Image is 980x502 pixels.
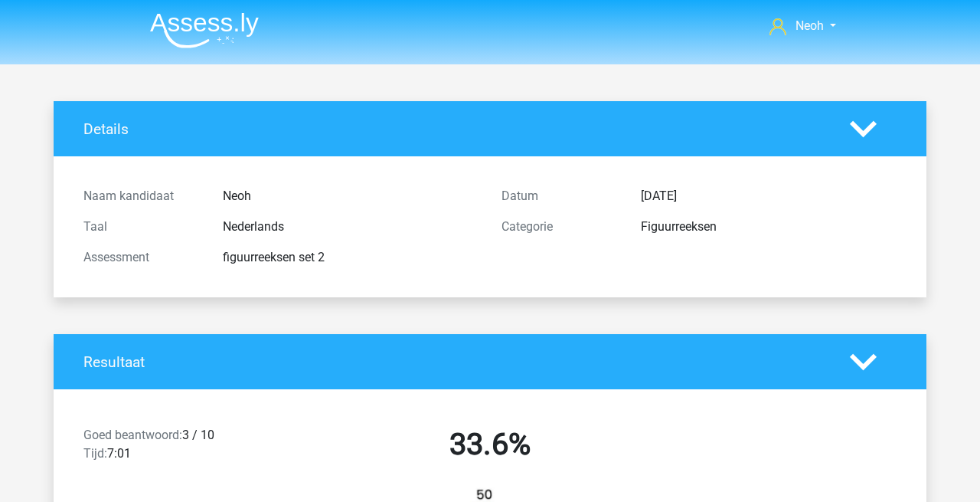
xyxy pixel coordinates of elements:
span: Tijd: [83,446,107,461]
div: Nederlands [211,218,490,236]
a: Neoh [763,17,842,35]
div: 3 / 10 7:01 [72,426,281,469]
h2: 33.6% [292,426,688,463]
img: Assessly [150,12,259,48]
div: Datum [490,187,629,205]
div: figuurreeksen set 2 [211,248,490,267]
span: Neoh [795,18,824,33]
div: Categorie [490,218,629,236]
div: Taal [72,218,211,236]
h4: Resultaat [83,353,827,371]
span: Goed beantwoord: [83,428,182,442]
div: Naam kandidaat [72,187,211,205]
div: Neoh [211,187,490,205]
h4: Details [83,120,827,138]
div: Assessment [72,248,211,267]
div: Figuurreeksen [629,218,908,236]
div: [DATE] [629,187,908,205]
